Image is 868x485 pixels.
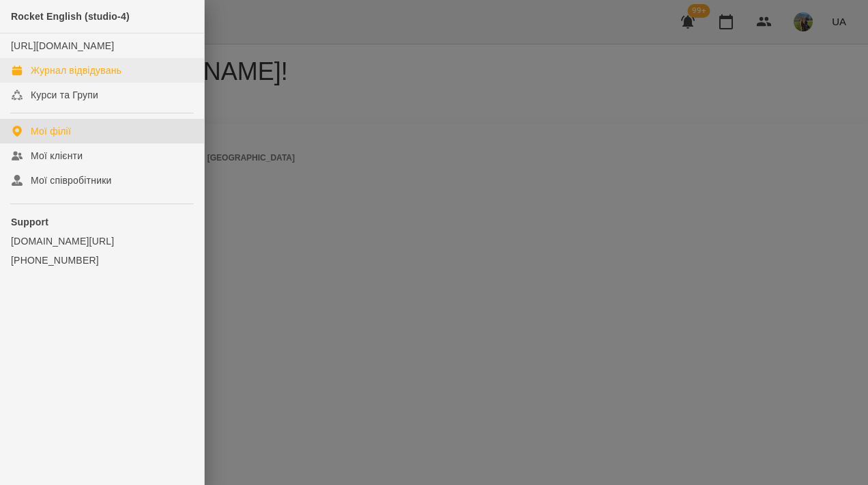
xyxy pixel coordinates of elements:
a: [PHONE_NUMBER] [11,253,193,267]
p: Support [11,215,193,229]
div: Мої філії [31,124,71,138]
div: Мої клієнти [31,149,83,163]
div: Журнал відвідувань [31,64,121,77]
a: [DOMAIN_NAME][URL] [11,234,193,248]
a: [URL][DOMAIN_NAME] [11,40,114,51]
div: Курси та Групи [31,88,98,102]
div: Мої співробітники [31,174,112,187]
span: Rocket English (studio-4) [11,11,130,22]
